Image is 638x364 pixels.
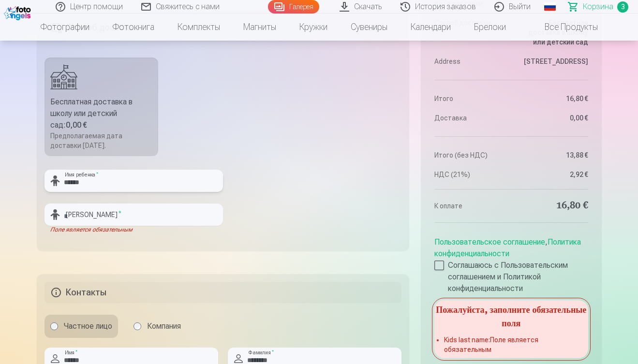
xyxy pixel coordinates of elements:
[134,322,141,330] input: Компания
[434,150,506,160] dt: Итого (без НДС)
[516,113,588,123] dd: 0,00 €
[434,233,588,294] div: ,
[50,131,153,150] div: Предполагаемая дата доставки [DATE].
[516,170,588,179] dd: 2,92 €
[50,322,58,330] input: Частное лицо
[50,96,153,131] div: Бесплатная доставка в школу или детский сад :
[339,14,399,41] a: Сувениры
[516,94,588,103] dd: 16,80 €
[45,226,223,233] div: Поле является обязательным
[101,14,166,41] a: Фотокнига
[434,237,545,247] a: Пользовательское соглашение
[518,14,609,41] a: Все продукты
[434,260,588,294] label: Соглашаюсь с Пользовательским соглашением и Политикой конфиденциальности
[462,14,518,41] a: Брелоки
[516,57,588,66] dd: [STREET_ADDRESS]
[45,282,402,303] h5: Контакты
[434,94,506,103] dt: Итого
[232,14,288,41] a: Магниты
[434,113,506,123] dt: Доставка
[617,1,628,13] span: 3
[29,14,101,41] a: Фотографии
[45,315,118,338] label: Частное лицо
[4,4,33,20] img: /fa1
[434,170,506,179] dt: НДС (21%)
[434,300,588,331] h5: Пожалуйста, заполните обязательные поля
[516,150,588,160] dd: 13,88 €
[128,315,187,338] label: Компания
[516,199,588,213] dd: 16,80 €
[166,14,232,41] a: Комплекты
[399,14,462,41] a: Календари
[66,120,87,130] b: 0,00 €
[444,335,578,354] li: Kids last name : Поле является обязательным
[583,1,613,13] span: Корзина
[434,199,506,213] dt: К оплате
[288,14,339,41] a: Кружки
[434,57,506,66] dt: Address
